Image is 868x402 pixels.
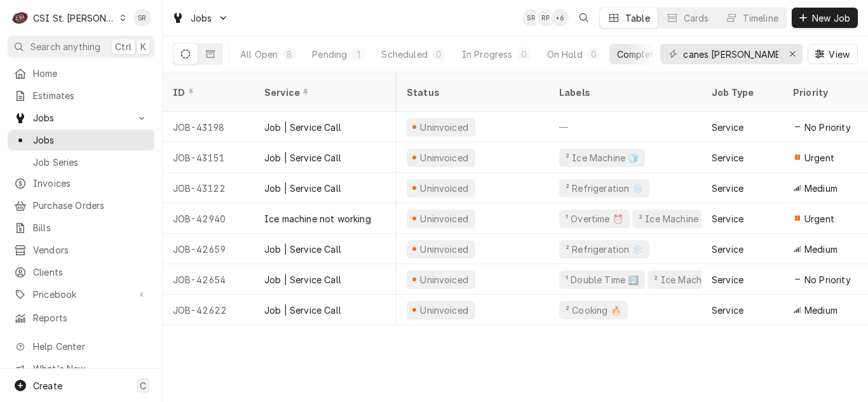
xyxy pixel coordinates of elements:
[712,304,743,317] div: Service
[31,40,100,53] span: Search anything
[522,9,540,27] div: Stephani Roth's Avatar
[617,48,665,61] div: Completed
[264,273,341,286] div: Job | Service Call
[191,11,212,25] span: Jobs
[419,243,470,256] div: Uninvoiced
[804,243,837,256] span: Medium
[712,243,743,256] div: Service
[625,11,650,25] div: Table
[8,152,154,173] a: Job Series
[8,336,154,357] a: Go to Help Center
[33,156,148,169] span: Job Series
[419,273,470,286] div: Uninvoiced
[804,273,851,286] span: No Priority
[33,380,62,391] span: Create
[115,40,132,53] span: Ctrl
[8,307,154,328] a: Reports
[163,173,254,203] div: JOB-43122
[564,243,644,256] div: ² Refrigeration ❄️
[33,265,148,279] span: Clients
[140,379,146,392] span: C
[33,311,148,325] span: Reports
[419,212,470,225] div: Uninvoiced
[712,212,743,225] div: Service
[33,340,147,353] span: Help Center
[33,11,116,25] div: CSI St. [PERSON_NAME]
[808,44,858,64] button: View
[804,151,834,164] span: Urgent
[8,63,154,84] a: Home
[264,182,341,195] div: Job | Service Call
[712,151,743,164] div: Service
[419,121,470,134] div: Uninvoiced
[285,48,293,61] div: 8
[419,304,470,317] div: Uninvoiced
[163,142,254,173] div: JOB-43151
[551,9,569,27] div: + 6
[163,203,254,234] div: JOB-42940
[8,130,154,151] a: Jobs
[140,40,146,53] span: K
[435,48,443,61] div: 0
[419,182,470,195] div: Uninvoiced
[264,151,341,164] div: Job | Service Call
[792,8,858,28] button: New Job
[173,86,241,99] div: ID
[407,86,536,99] div: Status
[312,48,347,61] div: Pending
[33,111,129,124] span: Jobs
[8,262,154,283] a: Clients
[8,217,154,238] a: Bills
[33,67,148,80] span: Home
[8,107,154,128] a: Go to Jobs
[810,11,853,25] span: New Job
[264,304,341,317] div: Job | Service Call
[8,36,154,58] button: Search anythingCtrlK
[8,195,154,216] a: Purchase Orders
[537,9,555,27] div: Ryan Potts's Avatar
[8,239,154,260] a: Vendors
[11,9,29,27] div: C
[33,221,148,234] span: Bills
[804,304,837,317] span: Medium
[381,48,427,61] div: Scheduled
[33,177,148,190] span: Invoices
[520,48,528,61] div: 0
[522,9,540,27] div: SR
[683,44,778,64] input: Keyword search
[355,48,362,61] div: 1
[547,48,583,61] div: On Hold
[33,133,148,147] span: Jobs
[574,8,594,28] button: Open search
[826,48,852,61] span: View
[537,9,555,27] div: RP
[804,121,851,134] span: No Priority
[264,212,371,225] div: Ice machine not working
[8,173,154,194] a: Invoices
[166,8,234,29] a: Go to Jobs
[804,212,834,225] span: Urgent
[793,86,862,99] div: Priority
[564,273,640,286] div: ¹ Double Time 2️⃣
[8,284,154,305] a: Go to Pricebook
[240,48,278,61] div: All Open
[712,273,743,286] div: Service
[712,86,773,99] div: Job Type
[549,112,702,142] div: —
[419,151,470,164] div: Uninvoiced
[564,151,640,164] div: ² Ice Machine 🧊
[8,85,154,106] a: Estimates
[564,182,644,195] div: ² Refrigeration ❄️
[163,112,254,142] div: JOB-43198
[133,9,151,27] div: Stephani Roth's Avatar
[8,358,154,379] a: Go to What's New
[163,295,254,325] div: JOB-42622
[133,9,151,27] div: SR
[33,243,148,257] span: Vendors
[11,9,29,27] div: CSI St. Louis's Avatar
[264,86,384,99] div: Service
[462,48,513,61] div: In Progress
[33,362,147,375] span: What's New
[264,121,341,134] div: Job | Service Call
[743,11,778,25] div: Timeline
